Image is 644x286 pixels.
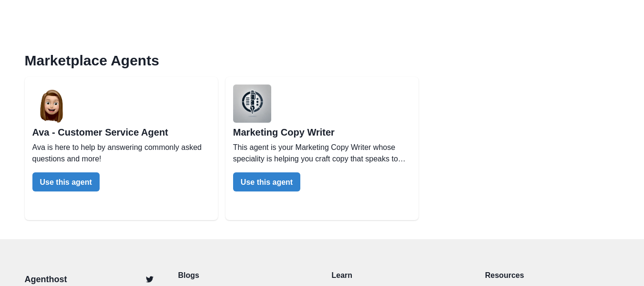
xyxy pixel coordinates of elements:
[32,85,71,123] img: user%2F2%2Fb7ac5808-39ff-453c-8ce1-b371fabf5c1b
[25,52,620,69] h2: Marketplace Agents
[233,85,271,123] img: user%2F2%2Fdef768d2-bb31-48e1-a725-94a4e8c437fd
[32,127,210,138] h2: Ava - Customer Service Agent
[233,127,411,138] h2: Marketing Copy Writer
[178,270,313,281] a: Blogs
[25,273,67,286] a: Agenthost
[485,270,620,281] p: Resources
[32,172,100,191] button: Use this agent
[332,270,466,281] p: Learn
[233,172,300,191] button: Use this agent
[233,142,411,165] p: This agent is your Marketing Copy Writer whose speciality is helping you craft copy that speaks t...
[32,142,210,165] p: Ava is here to help by answering commonly asked questions and more!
